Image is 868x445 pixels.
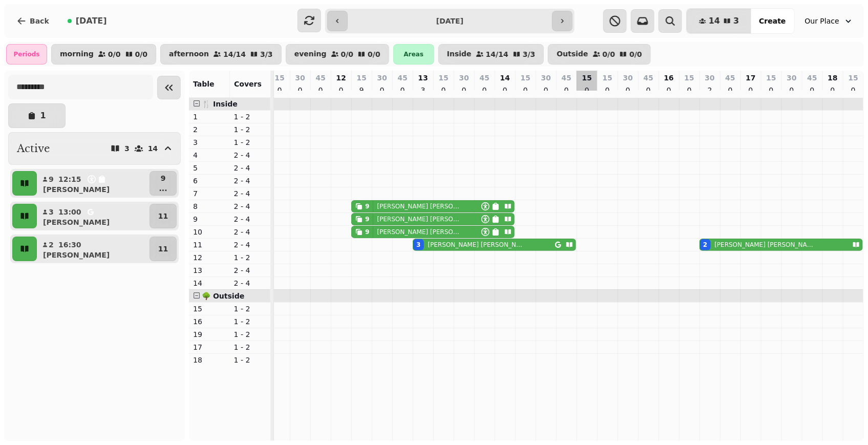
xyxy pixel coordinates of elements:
p: 30 [623,73,632,83]
span: 14 [709,17,720,25]
p: 15 [602,73,612,83]
button: 912:15[PERSON_NAME] [39,171,147,196]
p: 0 [644,85,652,95]
p: 0 [747,85,755,95]
p: ... [159,183,167,194]
p: 5 [193,163,226,173]
p: 0 / 0 [341,51,354,58]
p: 0 [665,85,673,95]
p: 1 - 2 [234,342,267,352]
p: 1 [193,112,226,122]
div: Areas [393,44,434,65]
p: 2 [48,240,54,250]
p: 9 [193,214,226,224]
p: 14 [500,73,510,83]
p: 12 [193,252,226,263]
p: 0 [542,85,550,95]
p: 0 [439,85,448,95]
p: 30 [787,73,796,83]
p: 0 / 0 [603,51,616,58]
p: 15 [520,73,530,83]
button: [DATE] [59,9,115,33]
p: [PERSON_NAME] [PERSON_NAME] [377,215,464,223]
p: 2 - 4 [234,278,267,288]
span: Create [759,17,786,25]
p: 4 [193,150,226,160]
p: 18 [193,355,226,365]
p: 1 - 2 [234,316,267,327]
span: [DATE] [76,17,107,25]
div: 9 [365,228,369,236]
button: Collapse sidebar [157,76,181,99]
p: 2 [193,124,226,135]
p: 15 [438,73,448,83]
p: 9 [159,173,167,183]
p: 15 [582,73,591,83]
p: 11 [193,240,226,250]
p: 15 [849,73,858,83]
button: Create [751,9,794,33]
p: 3 [124,145,130,152]
p: 0 / 0 [629,51,642,58]
p: 0 [583,85,591,95]
p: 14 [193,278,226,288]
p: 15 [356,73,366,83]
p: 16 [193,316,226,327]
p: 9 [357,85,366,95]
button: 313:00[PERSON_NAME] [39,204,147,228]
p: 2 - 4 [234,188,267,199]
p: 30 [541,73,551,83]
p: 16:30 [58,240,81,250]
p: 0 [460,85,468,95]
button: Back [8,9,57,33]
p: 3 [48,207,54,217]
span: Back [30,17,49,25]
p: evening [294,50,327,58]
p: 0 [337,85,345,95]
button: Active314 [8,132,181,165]
p: [PERSON_NAME] [43,217,110,227]
p: 13 [193,265,226,276]
p: morning [60,50,94,58]
p: 0 [808,85,816,95]
p: 3 [193,137,226,147]
button: Our Place [799,12,860,30]
p: 10 [193,227,226,237]
p: [PERSON_NAME] [43,250,110,260]
div: 3 [416,241,420,249]
span: 🌳 Outside [202,292,244,300]
p: 9 [48,174,54,184]
span: Covers [234,80,262,88]
p: 2 - 4 [234,150,267,160]
p: 45 [807,73,817,83]
p: 30 [459,73,469,83]
p: 30 [705,73,714,83]
p: 0 [788,85,796,95]
button: morning0/00/0 [51,44,156,65]
p: 11 [158,244,168,254]
p: 6 [193,176,226,186]
p: 15 [684,73,694,83]
div: Periods [6,44,47,65]
p: Inside [447,50,472,58]
p: 30 [295,73,305,83]
p: 45 [479,73,489,83]
p: 2 - 4 [234,227,267,237]
p: 1 - 2 [234,355,267,365]
p: 0 [398,85,407,95]
p: 2 - 4 [234,214,267,224]
button: 9... [150,171,177,196]
p: 15 [193,304,226,314]
p: [PERSON_NAME] [43,184,110,195]
span: Table [193,80,215,88]
button: 1 [8,103,66,128]
p: 0 [378,85,386,95]
p: 14 [148,145,158,152]
p: 0 [316,85,325,95]
p: 0 / 0 [108,51,121,58]
button: 11 [150,204,177,228]
p: 0 [624,85,632,95]
p: 15 [274,73,284,83]
p: 1 - 2 [234,124,267,135]
p: 0 [501,85,509,95]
